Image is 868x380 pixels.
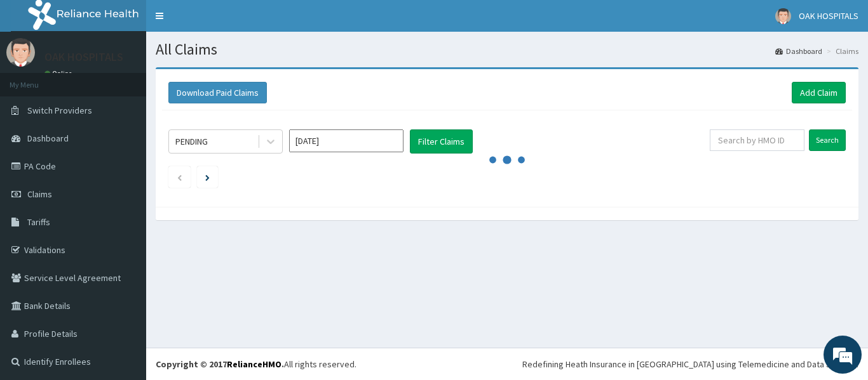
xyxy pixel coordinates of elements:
[227,358,281,370] a: RelianceHMO
[410,129,473,154] button: Filter Claims
[27,188,52,200] span: Claims
[710,129,804,151] input: Search by HMO ID
[175,135,208,148] div: PENDING
[27,216,50,228] span: Tariffs
[146,348,868,380] footer: All rights reserved.
[809,129,846,151] input: Search
[156,41,858,58] h1: All Claims
[27,105,92,116] span: Switch Providers
[156,358,284,370] strong: Copyright © 2017 .
[168,82,267,103] button: Download Paid Claims
[289,129,403,152] input: Select Month and Year
[44,69,75,78] a: Online
[775,8,791,24] img: User Image
[824,46,858,56] li: Claims
[775,46,822,56] a: Dashboard
[177,171,182,183] a: Previous page
[44,51,123,63] p: OAK HOSPITALS
[488,141,526,179] svg: audio-loading
[792,82,846,103] a: Add Claim
[27,133,69,144] span: Dashboard
[522,358,858,370] div: Redefining Heath Insurance in [GEOGRAPHIC_DATA] using Telemedicine and Data Science!
[799,10,858,22] span: OAK HOSPITALS
[6,38,35,67] img: User Image
[205,171,210,183] a: Next page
